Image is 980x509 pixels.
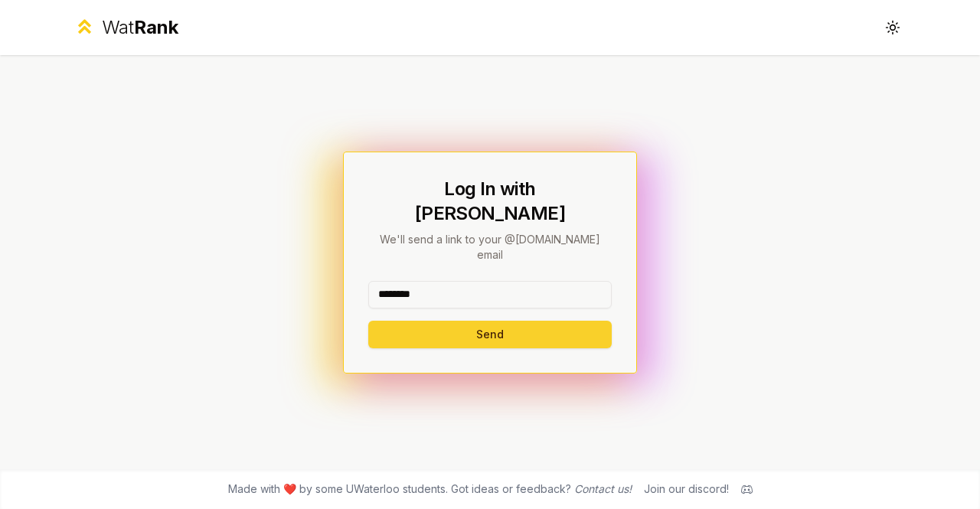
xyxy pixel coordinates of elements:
span: Rank [134,16,178,38]
a: Contact us! [574,482,632,495]
a: WatRank [73,15,178,40]
span: Made with ❤️ by some UWaterloo students. Got ideas or feedback? [228,481,632,497]
p: We'll send a link to your @[DOMAIN_NAME] email [368,232,612,263]
div: Wat [102,15,178,40]
h1: Log In with [PERSON_NAME] [368,177,612,226]
button: Send [368,321,612,348]
div: Join our discord! [644,481,729,497]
